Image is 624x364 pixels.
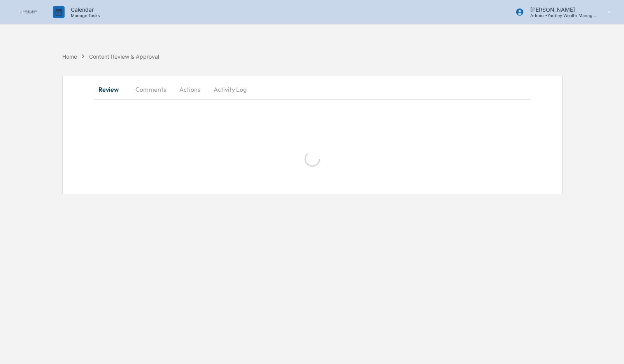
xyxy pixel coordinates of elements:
[94,80,129,99] button: Review
[65,6,104,13] p: Calendar
[207,80,253,99] button: Activity Log
[524,6,596,13] p: [PERSON_NAME]
[89,53,159,60] div: Content Review & Approval
[62,53,77,60] div: Home
[524,13,596,18] p: Admin • Yardley Wealth Management
[172,80,207,99] button: Actions
[65,13,104,18] p: Manage Tasks
[94,80,531,99] div: secondary tabs example
[129,80,172,99] button: Comments
[19,10,37,14] img: logo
